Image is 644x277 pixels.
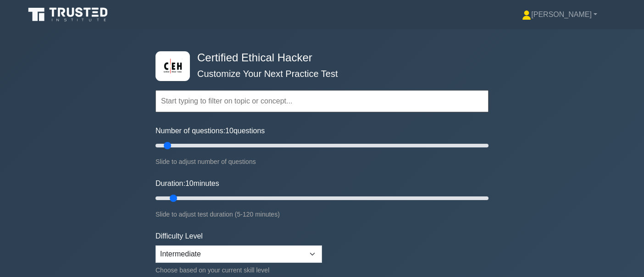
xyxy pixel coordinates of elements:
div: Choose based on your current skill level [155,265,322,276]
input: Start typing to filter on topic or concept... [155,90,489,112]
h4: Certified Ethical Hacker [194,51,444,65]
label: Difficulty Level [155,231,203,242]
label: Number of questions: questions [155,125,265,136]
div: Slide to adjust test duration (5-120 minutes) [155,209,489,220]
div: Slide to adjust number of questions [155,156,489,167]
a: [PERSON_NAME] [500,5,619,24]
span: 10 [185,179,194,187]
span: 10 [225,127,233,135]
label: Duration: minutes [155,178,219,189]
